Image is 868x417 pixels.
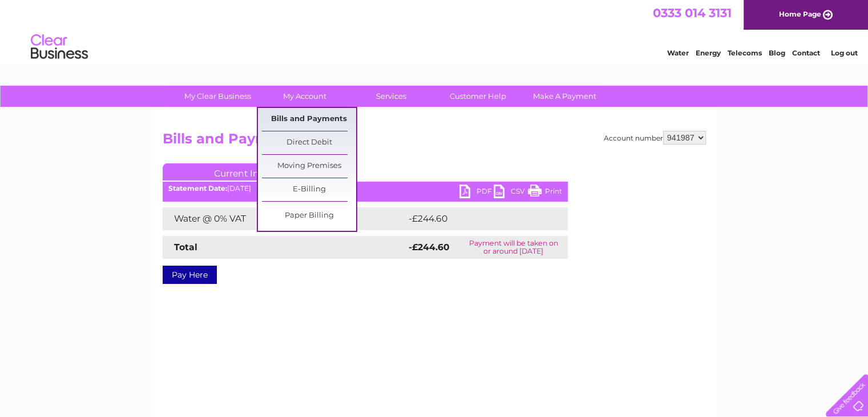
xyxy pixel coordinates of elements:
[604,131,706,145] div: Account number
[728,49,762,57] a: Telecoms
[168,184,227,193] b: Statement Date:
[262,131,356,154] a: Direct Debit
[171,86,265,107] a: My Clear Business
[165,6,704,55] div: Clear Business is a trading name of Verastar Limited (registered in [GEOGRAPHIC_DATA] No. 3667643...
[494,185,528,201] a: CSV
[459,236,567,259] td: Payment will be taken on or around [DATE]
[163,266,217,284] a: Pay Here
[696,49,721,57] a: Energy
[262,178,356,201] a: E-Billing
[262,108,356,131] a: Bills and Payments
[667,49,689,57] a: Water
[769,49,785,57] a: Blog
[257,86,352,107] a: My Account
[528,185,562,201] a: Print
[830,49,857,57] a: Log out
[262,155,356,178] a: Moving Premises
[792,49,820,57] a: Contact
[406,207,550,230] td: -£244.60
[344,86,438,107] a: Services
[163,207,406,230] td: Water @ 0% VAT
[163,131,706,153] h2: Bills and Payments
[431,86,525,107] a: Customer Help
[459,185,494,201] a: PDF
[409,242,450,252] strong: -£244.60
[518,86,612,107] a: Make A Payment
[30,30,88,65] img: logo.png
[163,185,568,193] div: [DATE]
[174,242,197,252] strong: Total
[653,6,732,20] a: 0333 014 3131
[262,205,356,227] a: Paper Billing
[163,163,334,181] a: Current Invoice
